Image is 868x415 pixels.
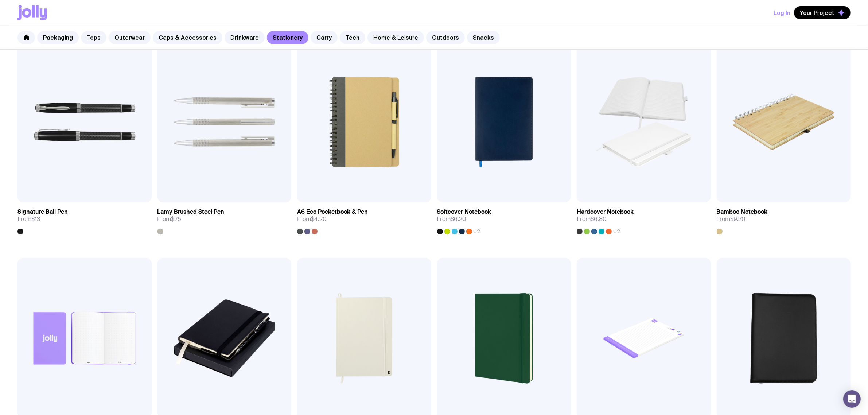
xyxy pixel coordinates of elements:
h3: Hardcover Notebook [577,208,634,216]
button: Log In [774,6,790,19]
span: +2 [474,229,480,234]
a: Tech [340,31,365,44]
span: $9.20 [731,215,746,223]
span: $13 [31,215,40,223]
h3: A6 Eco Pocketbook & Pen [297,208,368,216]
a: Caps & Accessories [153,31,222,44]
span: $6.20 [451,215,467,223]
span: $4.20 [311,215,327,223]
h3: Signature Ball Pen [17,208,68,216]
h3: Lamy Brushed Steel Pen [157,208,225,216]
a: Carry [311,31,338,44]
a: Outerwear [109,31,151,44]
a: Outdoors [426,31,465,44]
span: $6.80 [591,215,607,223]
span: From [437,216,467,223]
a: Hardcover NotebookFrom$6.80+2 [577,202,711,234]
a: Packaging [37,31,79,44]
span: From [717,216,746,223]
a: Bamboo NotebookFrom$9.20 [717,202,851,234]
a: A6 Eco Pocketbook & PenFrom$4.20 [297,202,431,234]
a: Softcover NotebookFrom$6.20+2 [437,202,571,234]
span: +2 [613,229,620,234]
a: Signature Ball PenFrom$13 [17,202,152,234]
h3: Bamboo Notebook [717,208,768,216]
a: Snacks [467,31,500,44]
div: Open Intercom Messenger [843,390,861,408]
span: From [17,216,40,223]
span: Your Project [800,9,834,16]
button: Your Project [794,6,851,19]
span: From [157,216,182,223]
span: $25 [171,215,182,223]
a: Home & Leisure [367,31,424,44]
a: Stationery [267,31,308,44]
a: Lamy Brushed Steel PenFrom$25 [157,202,292,234]
span: From [577,216,607,223]
span: From [297,216,327,223]
a: Tops [81,31,106,44]
h3: Softcover Notebook [437,208,491,216]
a: Drinkware [225,31,265,44]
